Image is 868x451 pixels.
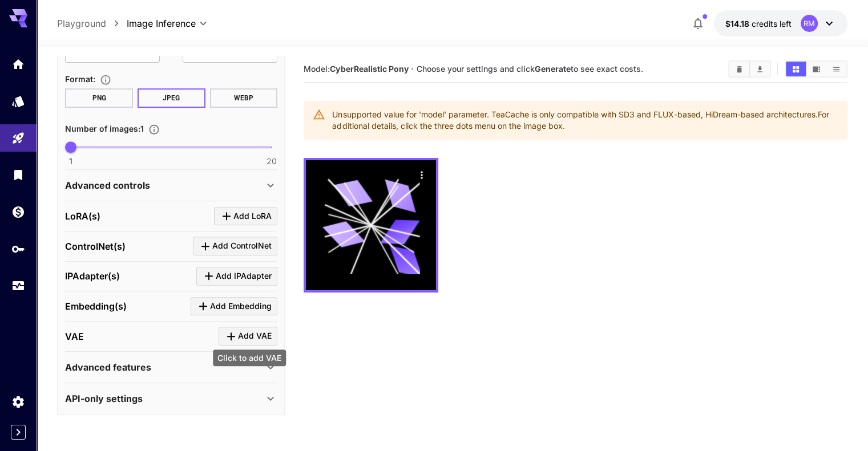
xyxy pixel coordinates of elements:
span: credits left [752,19,792,29]
div: Show media in grid viewShow media in video viewShow media in list view [785,60,847,78]
button: Clear All [729,62,749,76]
button: Show media in list view [826,62,846,76]
span: Add Embedding [210,299,272,314]
span: Format : [65,74,95,84]
button: PNG [65,88,133,108]
button: JPEG [138,88,205,108]
div: Wallet [11,205,25,219]
a: Playground [57,17,106,30]
span: Image Inference [127,17,196,30]
div: Library [11,168,25,182]
span: Choose your settings and click to see exact costs. [417,64,643,74]
span: Add ControlNet [212,239,272,253]
p: ControlNet(s) [65,239,126,253]
button: Click to add ControlNet [193,237,277,255]
button: Expand sidebar [11,425,26,440]
b: Generate [535,64,571,74]
div: $14.18303 [725,18,792,30]
button: Download All [750,62,770,76]
div: Playground [11,131,25,145]
div: Advanced controls [65,172,277,199]
span: $14.18 [725,19,752,29]
div: Actions [413,166,430,183]
p: LoRA(s) [65,209,100,223]
p: Advanced features [65,360,151,374]
p: API-only settings [65,392,143,405]
span: Add VAE [238,329,272,343]
button: Click to add LoRA [214,207,277,226]
div: Unsupported value for 'model' parameter. TeaCache is only compatible with SD3 and FLUX-based, HiD... [332,104,838,136]
span: Model: [304,64,408,74]
button: Show media in grid view [786,62,806,76]
div: Home [11,57,25,71]
span: Add LoRA [233,209,272,224]
span: 20 [267,156,277,167]
div: Click to add VAE [213,350,286,366]
span: Add IPAdapter [216,269,272,283]
button: Choose the file format for the output image. [95,74,116,86]
button: WEBP [210,88,278,108]
button: Show media in video view [806,62,826,76]
p: VAE [65,330,84,343]
p: · [411,62,414,76]
p: Embedding(s) [65,299,127,313]
div: API Keys [11,242,25,256]
div: RM [801,15,818,32]
div: Models [11,94,25,108]
div: Settings [11,395,25,409]
button: Click to add VAE [219,327,277,346]
button: $14.18303RM [714,10,847,36]
span: Number of images : 1 [65,124,144,133]
button: Click to add Embedding [191,297,277,316]
div: Advanced features [65,354,277,381]
p: IPAdapter(s) [65,269,120,283]
b: CyberRealistic Pony [330,64,408,74]
p: Advanced controls [65,178,150,192]
nav: breadcrumb [57,17,127,30]
button: Specify how many images to generate in a single request. Each image generation will be charged se... [144,124,164,135]
button: Click to add IPAdapter [196,267,277,286]
div: Clear AllDownload All [728,60,771,78]
div: Usage [11,279,25,293]
span: 1 [69,156,72,167]
div: API-only settings [65,385,277,412]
